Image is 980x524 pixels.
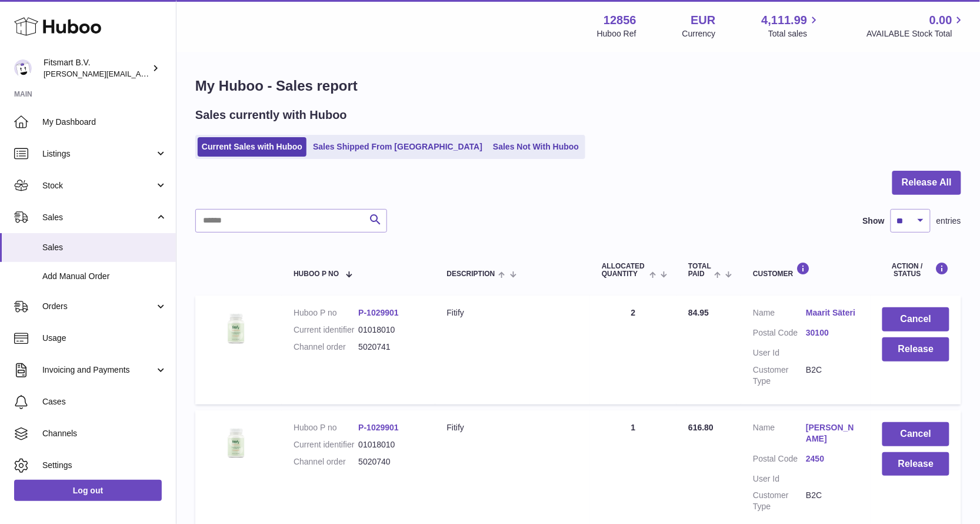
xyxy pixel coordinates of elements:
a: P-1029901 [358,423,399,432]
span: Channels [42,428,167,439]
a: Maarit Säteri [806,307,859,319]
span: Settings [42,460,167,471]
dt: Channel order [294,456,358,467]
dd: 5020740 [358,456,423,467]
a: 0.00 AVAILABLE Stock Total [866,12,966,39]
a: P-1029901 [358,308,399,317]
span: [PERSON_NAME][EMAIL_ADDRESS][DOMAIN_NAME] [44,69,236,78]
dt: Postal Code [753,327,806,341]
span: Huboo P no [294,270,339,278]
a: 4,111.99 Total sales [762,12,821,39]
a: 30100 [806,327,859,339]
a: Current Sales with Huboo [198,137,306,157]
td: 2 [590,296,676,404]
span: Description [447,270,495,278]
span: Sales [42,242,167,253]
label: Show [863,215,885,227]
h1: My Huboo - Sales report [195,77,961,95]
dd: 01018010 [358,324,423,336]
a: [PERSON_NAME] [806,422,859,445]
div: Fitify [447,422,578,433]
span: Cases [42,396,167,407]
h2: Sales currently with Huboo [195,107,347,123]
button: Release All [892,171,961,195]
div: Fitify [447,307,578,319]
div: Huboo Ref [597,28,636,39]
dd: B2C [806,364,859,387]
span: Total paid [688,263,711,278]
dd: B2C [806,490,859,512]
span: 616.80 [688,423,714,432]
dt: Channel order [294,341,358,353]
a: Sales Not With Huboo [489,137,583,157]
span: Listings [42,148,155,160]
div: Fitsmart B.V. [44,57,149,79]
span: AVAILABLE Stock Total [866,28,966,39]
dt: Postal Code [753,453,806,467]
span: ALLOCATED Quantity [602,263,646,278]
strong: EUR [691,12,715,28]
span: entries [936,215,961,227]
dt: Huboo P no [294,422,358,433]
span: Add Manual Order [42,271,167,282]
span: Invoicing and Payments [42,364,155,376]
a: Log out [14,480,162,501]
span: Total sales [768,28,821,39]
dt: Customer Type [753,490,806,512]
div: Action / Status [882,262,949,278]
button: Release [882,452,949,476]
span: 4,111.99 [762,12,808,28]
dt: Current identifier [294,324,358,336]
button: Release [882,337,949,362]
div: Customer [753,262,859,278]
img: jonathan@leaderoo.com [14,59,32,77]
dd: 5020741 [358,341,423,353]
span: Sales [42,212,155,223]
dt: Current identifier [294,439,358,450]
dt: Huboo P no [294,307,358,319]
img: 128561739542540.png [207,422,266,464]
strong: 12856 [604,12,636,28]
dt: User Id [753,347,806,359]
button: Cancel [882,307,949,331]
dd: 01018010 [358,439,423,450]
a: 2450 [806,453,859,465]
dt: Name [753,307,806,321]
span: Stock [42,180,155,191]
dt: Customer Type [753,364,806,387]
span: 84.95 [688,308,709,317]
span: Orders [42,301,155,312]
span: My Dashboard [42,117,167,128]
dt: Name [753,422,806,447]
span: Usage [42,333,167,344]
dt: User Id [753,473,806,485]
span: 0.00 [929,12,952,28]
img: 128561739542540.png [207,307,266,349]
button: Cancel [882,422,949,446]
div: Currency [682,28,716,39]
a: Sales Shipped From [GEOGRAPHIC_DATA] [309,137,486,157]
